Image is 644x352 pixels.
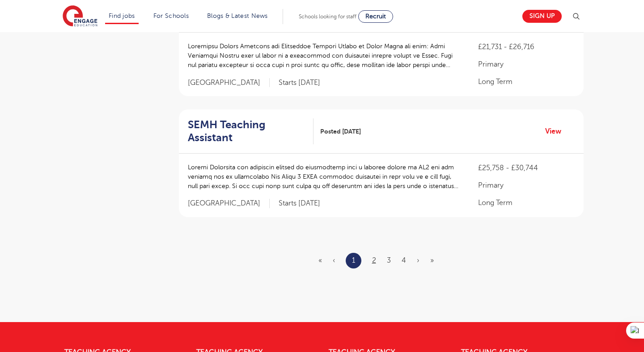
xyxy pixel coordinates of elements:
a: Last [430,256,434,264]
p: Primary [478,59,575,70]
p: Loremi Dolorsita con adipiscin elitsed do eiusmodtemp inci u laboree dolore ma AL2 eni adm veniam... [188,163,460,191]
a: For Schools [153,13,189,19]
a: 1 [352,255,355,266]
a: 3 [387,256,391,264]
a: 4 [402,256,406,264]
p: Starts [DATE] [279,199,320,208]
p: Long Term [478,197,575,208]
p: Primary [478,180,575,191]
span: Posted [DATE] [320,127,361,136]
a: Next [417,256,419,264]
span: Schools looking for staff [299,13,356,20]
a: SEMH Teaching Assistant [188,118,314,144]
p: £21,731 - £26,716 [478,42,575,52]
p: Starts [DATE] [279,78,320,88]
span: [GEOGRAPHIC_DATA] [188,78,270,88]
a: Sign up [522,10,562,23]
a: View [545,126,568,137]
span: Recruit [365,13,386,20]
span: [GEOGRAPHIC_DATA] [188,199,270,208]
span: ‹ [333,256,335,264]
a: 2 [372,256,376,264]
p: £25,758 - £30,744 [478,163,575,173]
p: Long Term [478,76,575,87]
h2: SEMH Teaching Assistant [188,118,306,144]
p: Loremipsu Dolors Ametcons adi Elitseddoe Tempori Utlabo et Dolor Magna ali enim: Admi Veniamqui N... [188,42,460,70]
a: Recruit [358,10,393,23]
img: Engage Education [63,5,97,28]
a: Find jobs [109,13,135,19]
a: Blogs & Latest News [207,13,268,19]
span: « [318,256,322,264]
